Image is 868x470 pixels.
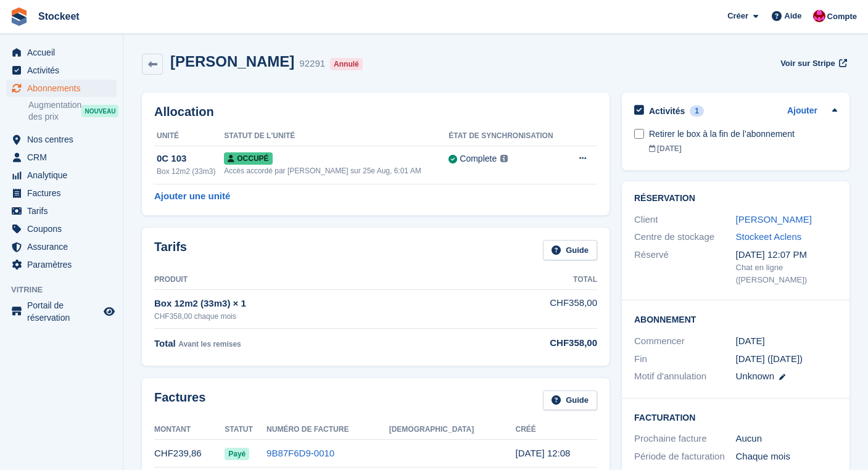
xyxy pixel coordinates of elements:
div: Période de facturation [634,450,736,464]
th: Total [447,270,597,290]
th: État de synchronisation [448,126,568,146]
span: Activités [27,62,101,79]
span: Payé [225,448,249,460]
span: Occupé [224,152,272,165]
span: CRM [27,149,101,166]
div: Motif d'annulation [634,369,736,384]
a: menu [6,167,117,184]
div: Accès accordé par [PERSON_NAME] sur 25e Aug, 6:01 AM [224,165,448,176]
th: Créé [516,420,597,440]
span: Voir sur Stripe [780,57,835,70]
div: 92291 [299,57,325,71]
a: menu [6,62,117,79]
a: 9B87F6D9-0010 [267,448,334,458]
td: CHF358,00 [447,289,597,328]
div: Client [634,213,736,227]
a: menu [6,149,117,166]
span: Paramètres [27,256,101,273]
span: Analytique [27,167,101,184]
h2: Réservation [634,194,837,204]
div: CHF358,00 [447,336,597,350]
th: Produit [154,270,447,290]
img: stora-icon-8386f47178a22dfd0bd8f6a31ec36ba5ce8667c1dd55bd0f319d3a0aa187defe.svg [10,7,28,26]
th: Numéro de facture [267,420,389,440]
a: Retirer le box à la fin de l’abonnement [DATE] [649,122,837,160]
h2: Facturation [634,411,837,423]
a: Ajouter [787,104,817,118]
img: icon-info-grey-7440780725fd019a000dd9b08b2336e03edf1995a4989e88bcd33f0948082b44.svg [500,155,508,162]
h2: Factures [154,390,205,411]
a: Ajouter une unité [154,189,230,204]
h2: Allocation [154,105,597,119]
time: 2025-08-24 10:08:16 UTC [516,448,571,458]
div: [DATE] 12:07 PM [736,248,838,262]
div: Aucun [736,432,838,446]
a: [PERSON_NAME] [736,214,812,225]
a: menu [6,44,117,61]
div: Chat en ligne ([PERSON_NAME]) [736,262,838,286]
div: Complete [460,152,497,165]
span: [DATE] ([DATE]) [736,353,803,364]
a: Guide [543,240,597,260]
div: Commencer [634,334,736,348]
a: Augmentation des prix NOUVEAU [28,99,117,123]
th: [DEMOGRAPHIC_DATA] [389,420,516,440]
span: Unknown [736,371,775,381]
a: menu [6,220,117,237]
span: Vitrine [11,284,123,296]
td: CHF239,86 [154,440,225,468]
div: Box 12m2 (33m3) × 1 [154,297,447,311]
div: NOUVEAU [81,105,118,117]
span: Compte [827,10,857,23]
span: Abonnements [27,80,101,97]
div: Retirer le box à la fin de l’abonnement [649,128,837,141]
th: Statut de l'unité [224,126,448,146]
a: menu [6,131,117,148]
th: Statut [225,420,267,440]
div: Prochaine facture [634,432,736,446]
img: Valentin BURDET [813,10,825,22]
div: Box 12m2 (33m3) [157,166,224,177]
div: CHF358,00 chaque mois [154,311,447,322]
a: menu [6,299,117,324]
div: Réservé [634,248,736,286]
a: Stockeet Aclens [736,231,802,242]
a: Boutique d'aperçu [102,304,117,319]
th: Unité [154,126,224,146]
div: Fin [634,352,736,366]
a: menu [6,202,117,220]
span: Tarifs [27,202,101,220]
th: Montant [154,420,225,440]
span: Accueil [27,44,101,61]
span: Total [154,338,176,348]
a: menu [6,80,117,97]
a: Voir sur Stripe [775,53,849,73]
span: Créer [727,10,748,22]
span: Portail de réservation [27,299,101,324]
div: [DATE] [649,143,837,154]
h2: [PERSON_NAME] [170,53,294,70]
h2: Abonnement [634,313,837,325]
span: Avant les remises [178,340,241,348]
a: menu [6,184,117,202]
span: Coupons [27,220,101,237]
h2: Tarifs [154,240,187,260]
div: Chaque mois [736,450,838,464]
div: 1 [690,105,704,117]
div: Annulé [330,58,363,70]
a: Stockeet [33,6,85,27]
span: Nos centres [27,131,101,148]
div: Centre de stockage [634,230,736,244]
span: Assurance [27,238,101,255]
span: Augmentation des prix [28,99,81,123]
div: 0C 103 [157,152,224,166]
a: Guide [543,390,597,411]
span: Factures [27,184,101,202]
a: menu [6,238,117,255]
span: Aide [784,10,801,22]
a: menu [6,256,117,273]
h2: Activités [649,105,685,117]
time: 2025-06-23 23:00:00 UTC [736,334,765,348]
